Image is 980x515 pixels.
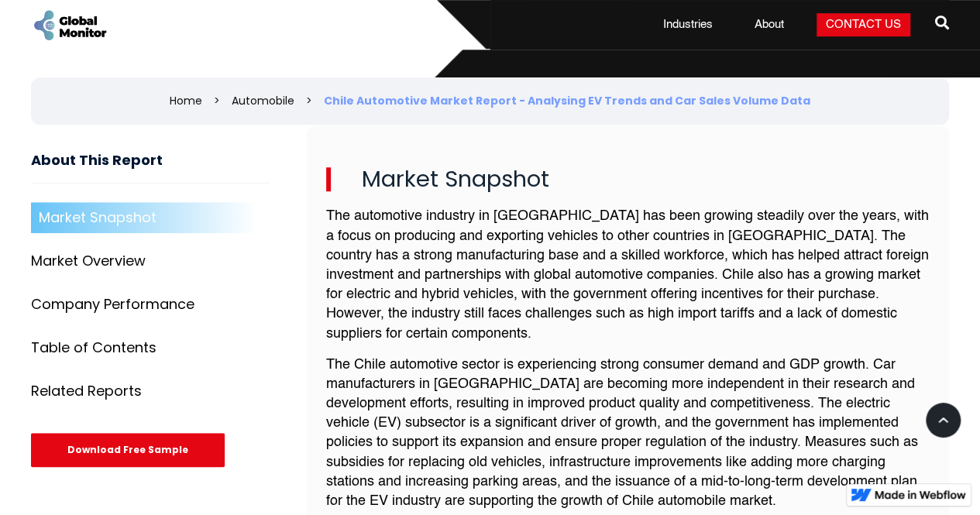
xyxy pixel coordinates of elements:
[31,383,142,399] div: Related Reports
[214,93,220,108] div: >
[31,332,270,363] a: Table of Contents
[31,289,270,320] a: Company Performance
[232,93,294,108] a: Automobile
[39,210,156,225] div: Market Snapshot
[326,167,930,192] h2: Market Snapshot
[306,93,312,108] div: >
[31,340,156,355] div: Table of Contents
[31,253,146,269] div: Market Overview
[745,17,793,33] a: About
[31,433,225,467] div: Download Free Sample
[31,202,270,233] a: Market Snapshot
[326,355,930,512] p: The Chile automotive sector is experiencing strong consumer demand and GDP growth. Car manufactur...
[817,13,910,36] a: Contact Us
[875,490,966,500] img: Made in Webflow
[31,8,108,43] a: home
[170,93,202,108] a: Home
[31,245,270,276] a: Market Overview
[31,153,270,184] h3: About This Report
[31,297,194,312] div: Company Performance
[324,93,810,108] div: Chile Automotive Market Report - Analysing EV Trends and Car Sales Volume Data
[935,12,949,33] span: 
[31,376,270,407] a: Related Reports
[654,17,722,33] a: Industries
[326,207,930,343] p: The automotive industry in [GEOGRAPHIC_DATA] has been growing steadily over the years, with a foc...
[935,9,949,40] a: 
